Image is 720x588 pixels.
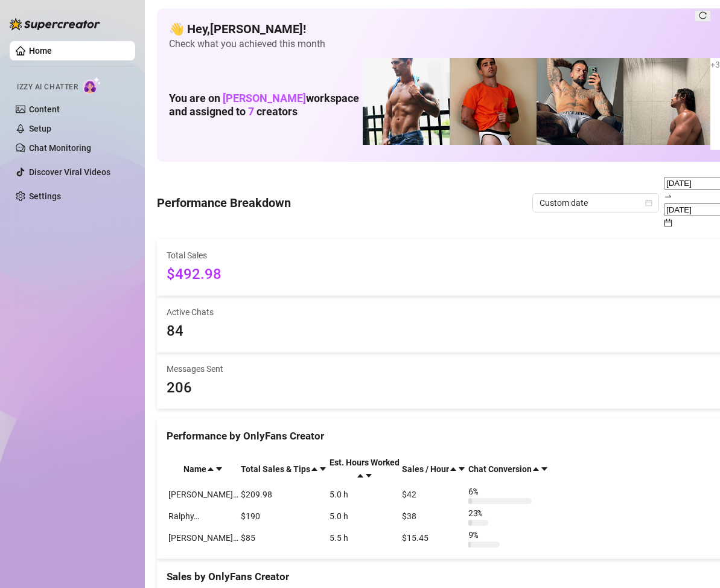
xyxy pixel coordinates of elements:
th: Name [168,455,239,483]
span: caret-up [532,465,540,473]
span: caret-down [215,465,223,473]
img: Justin [450,58,537,145]
img: AI Chatter [83,77,101,94]
span: Chat Conversion [468,464,532,474]
span: 9 % [468,528,488,542]
th: Chat Conversion [468,455,549,483]
td: $85 [240,528,328,548]
span: caret-up [356,471,365,480]
span: Izzy AI Chatter [17,81,78,93]
h4: 👋 Hey, [PERSON_NAME] ! [169,21,720,37]
th: Total Sales & Tips [240,455,328,483]
span: swap-right [664,192,672,200]
td: $42 [401,484,467,505]
td: $209.98 [240,484,328,505]
span: 7 [248,105,254,118]
a: Setup [29,124,51,133]
td: 5.5 h [329,528,400,548]
span: calendar [645,199,652,206]
span: 23 % [468,507,488,520]
td: 5.0 h [329,506,400,526]
td: $15.45 [401,528,467,548]
td: Ralphy… [168,506,239,526]
span: caret-down [365,471,373,480]
a: Chat Monitoring [29,143,91,153]
img: George [537,58,623,145]
span: + 3 [710,60,720,69]
td: [PERSON_NAME]… [168,484,239,505]
img: JUSTIN [363,58,450,145]
a: Discover Viral Videos [29,167,110,177]
td: 5.0 h [329,484,400,505]
a: Home [29,46,52,56]
span: caret-down [457,465,466,473]
span: Sales / Hour [402,464,449,474]
span: Check what you achieved this month [169,37,720,51]
span: caret-up [206,465,215,473]
img: logo-BBDzfeDw.svg [10,18,100,30]
span: caret-up [449,465,457,473]
th: Sales / Hour [401,455,467,483]
span: Custom date [540,194,652,212]
a: Settings [29,191,61,201]
td: $190 [240,506,328,526]
span: [PERSON_NAME] [223,92,306,104]
span: caret-down [319,465,327,473]
span: Total Sales & Tips [241,464,310,474]
span: Name [183,464,206,474]
a: Content [29,104,60,114]
div: Est. Hours Worked [330,456,400,469]
span: caret-down [540,465,549,473]
h4: Performance Breakdown [157,194,291,211]
h1: You are on workspace and assigned to creators [169,92,363,118]
span: 6 % [468,485,488,498]
span: caret-up [310,465,319,473]
span: calendar [664,219,672,227]
td: $38 [401,506,467,526]
span: reload [699,11,707,19]
span: to [664,191,672,201]
td: [PERSON_NAME]… [168,528,239,548]
img: Ralphy [623,58,710,145]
